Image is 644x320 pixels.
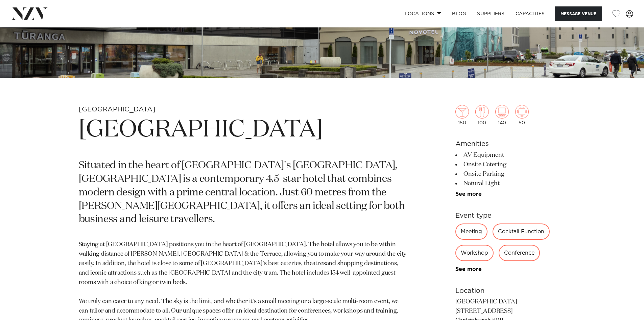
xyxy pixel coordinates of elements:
h6: Location [455,286,566,296]
img: cocktail.png [455,105,469,119]
p: Situated in the heart of [GEOGRAPHIC_DATA]'s [GEOGRAPHIC_DATA], [GEOGRAPHIC_DATA] is a contempora... [79,159,407,227]
div: 100 [475,105,489,125]
h6: Amenities [455,139,566,149]
img: theatre.png [495,105,509,119]
div: Conference [499,245,540,261]
div: Workshop [455,245,494,261]
small: [GEOGRAPHIC_DATA] [79,106,156,113]
div: Meeting [455,223,487,240]
div: 50 [515,105,529,125]
a: SUPPLIERS [472,6,510,21]
a: BLOG [447,6,472,21]
button: Message Venue [555,6,602,21]
li: AV Equipment [455,150,566,160]
li: Natural Light [455,179,566,188]
li: Onsite Catering [455,160,566,169]
img: dining.png [475,105,489,119]
h6: Event type [455,211,566,221]
div: Cocktail Function [493,223,550,240]
a: Locations [399,6,447,21]
div: 140 [495,105,509,125]
div: 150 [455,105,469,125]
img: meeting.png [515,105,529,119]
img: nzv-logo.png [11,7,48,20]
li: Onsite Parking [455,169,566,179]
a: Capacities [510,6,550,21]
h1: [GEOGRAPHIC_DATA] [79,114,407,146]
